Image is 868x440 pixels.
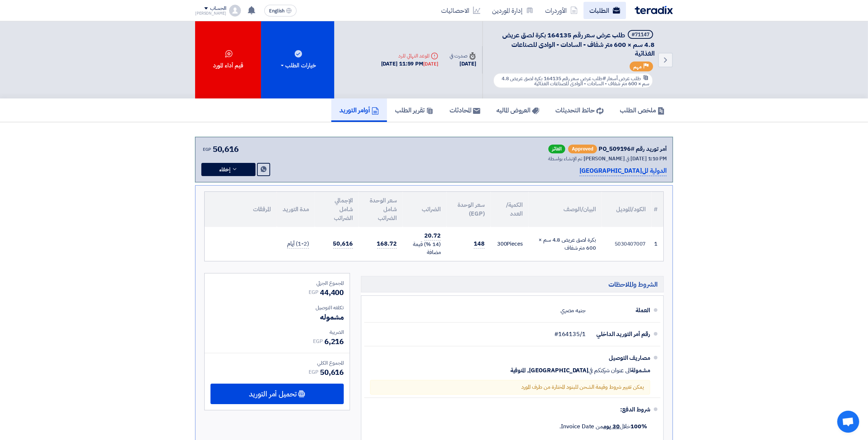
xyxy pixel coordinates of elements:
td: 5030407007 [602,227,652,261]
div: جنيه مصري [560,303,586,317]
div: الضريبة [211,328,344,336]
td: Pieces [491,227,529,261]
td: 1 [652,227,663,261]
button: إخفاء [201,163,256,176]
h5: العروض الماليه [496,106,539,114]
button: English [264,5,297,16]
a: الأوردرات [539,2,584,19]
th: المرفقات [205,192,277,227]
span: #164135/1 [554,331,586,338]
th: # [652,192,663,227]
div: [DATE] [423,60,438,68]
span: [DATE] 1:10 PM [630,155,667,163]
div: (14 %) قيمة مضافة [409,240,441,257]
h5: طلب عرض سعر رقم 164135 بكرة لصق عريض 4.8 سم × 600 متر شفاف - السادات - الوادى للصناعات الغذائية [492,30,655,58]
h5: ملخص الطلب [620,106,665,114]
a: أوامر التوريد [331,98,387,122]
a: Open chat [837,411,859,433]
div: [DATE] 11:59 PM [381,60,438,68]
div: رقم أمر التوريد الداخلي [592,325,650,343]
span: 148 [474,239,485,249]
img: Teradix logo [635,6,673,14]
span: الى عنوان شركتكم في [588,367,631,374]
span: EGP [203,146,211,153]
span: 6,216 [324,336,344,347]
span: [PERSON_NAME] [584,155,625,163]
span: (1-2) أيام [287,239,309,249]
span: English [269,8,284,14]
div: مصاريف التوصيل [592,349,650,367]
span: طلب عرض سعر رقم 164135 بكرة لصق عريض 4.8 سم × 600 متر شفاف - السادات - الوادى للصناعات الغذائية [502,30,655,58]
div: تكلفه التوصيل [211,304,344,312]
div: شروط الدفع: [376,401,650,418]
span: 300 [497,240,507,248]
h5: حائط التحديثات [555,106,604,114]
span: في [626,155,630,163]
th: سعر الوحدة (EGP) [447,192,491,227]
div: المجموع الجزئي [211,279,344,287]
span: مهم [633,63,642,70]
span: Approved [568,145,597,153]
span: [GEOGRAPHIC_DATA], المنوفية [510,367,588,374]
span: تم الإنشاء بواسطة [548,155,582,163]
div: أمر توريد رقم #PO_509196 [599,145,667,153]
th: البيان/الوصف [529,192,602,227]
h5: أوامر التوريد [339,106,379,114]
button: خيارات الطلب [261,21,334,98]
th: الضرائب [403,192,447,227]
div: [PERSON_NAME] [195,11,226,15]
th: الإجمالي شامل الضرائب [315,192,359,227]
div: العملة [592,302,650,319]
span: EGP [309,368,318,376]
span: خلال من Invoice Date. [559,422,647,431]
span: 20.72 [424,231,441,240]
span: 168.72 [377,239,397,249]
span: #طلب عرض سعر رقم 164135 بكرة لصق عريض 4.8 سم × 600 متر شفاف - السادات - الوادى للصناعات الغذائية [502,75,649,87]
span: 44,400 [320,287,344,298]
div: الموعد النهائي للرد [381,52,438,60]
th: الكمية/العدد [491,192,529,227]
h5: تقرير الطلب [395,106,433,114]
a: حائط التحديثات [547,98,612,122]
span: مشموله [320,312,344,322]
span: 50,616 [333,239,353,249]
th: مدة التوريد [277,192,315,227]
a: ملخص الطلب [612,98,673,122]
h5: المحادثات [450,106,480,114]
span: 50,616 [320,367,344,378]
div: خيارات الطلب [279,61,316,70]
div: #71147 [632,32,649,37]
div: المجموع الكلي [211,359,344,367]
span: EGP [309,288,318,296]
a: المحادثات [442,98,488,122]
span: 50,616 [213,143,239,155]
span: مشمولة [631,367,650,374]
a: العروض الماليه [488,98,547,122]
a: إدارة الموردين [486,2,539,19]
span: الفائز [548,145,565,153]
span: طلب عرض أسعار [607,75,641,82]
div: صدرت في [450,52,476,60]
div: بكرة لصق عريض 4.8 سم × 600 متر شفاف [534,236,596,252]
div: يمكن تغيير شروط وقيمة الشحن للبنود المختارة من طرف المورد [370,380,650,395]
div: [DATE] [450,60,476,68]
a: الطلبات [584,2,626,19]
u: 30 يوم [603,422,619,431]
h5: الشروط والملاحظات [361,276,664,292]
img: profile_test.png [229,5,241,16]
span: تحميل أمر التوريد [249,391,297,397]
th: سعر الوحدة شامل الضرائب [359,192,403,227]
a: تقرير الطلب [387,98,442,122]
div: الحساب [210,5,226,12]
a: الاحصائيات [435,2,486,19]
th: الكود/الموديل [602,192,652,227]
p: الدولية لل[GEOGRAPHIC_DATA] [580,166,667,176]
span: EGP [313,338,323,345]
strong: 100% [630,422,647,431]
button: قيم أداء المورد [195,21,261,98]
